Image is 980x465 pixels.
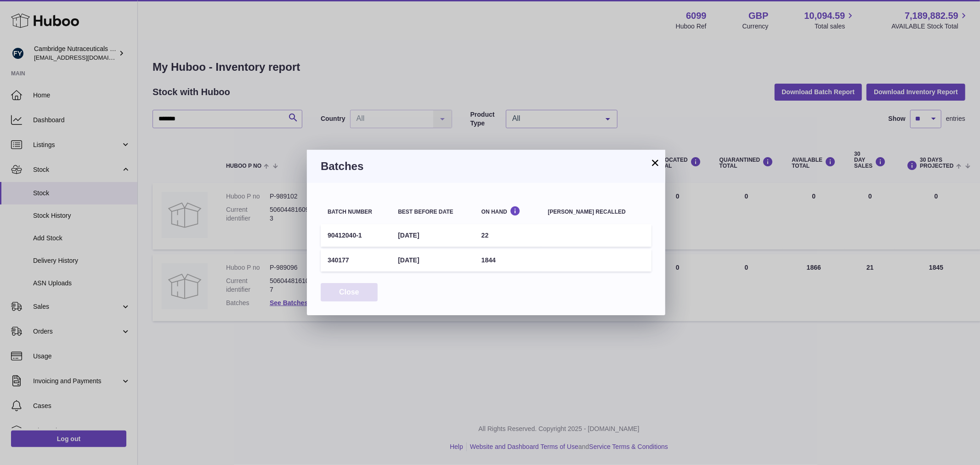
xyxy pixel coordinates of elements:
div: Batch number [328,209,384,215]
td: 22 [475,224,541,247]
td: [DATE] [391,224,474,247]
td: [DATE] [391,249,474,272]
td: 90412040-1 [321,224,391,247]
div: [PERSON_NAME] recalled [548,209,645,215]
td: 340177 [321,249,391,272]
div: Best before date [398,209,467,215]
button: × [650,157,661,168]
div: On Hand [482,206,534,215]
h3: Batches [321,159,651,174]
td: 1844 [475,249,541,272]
button: Close [321,283,378,302]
